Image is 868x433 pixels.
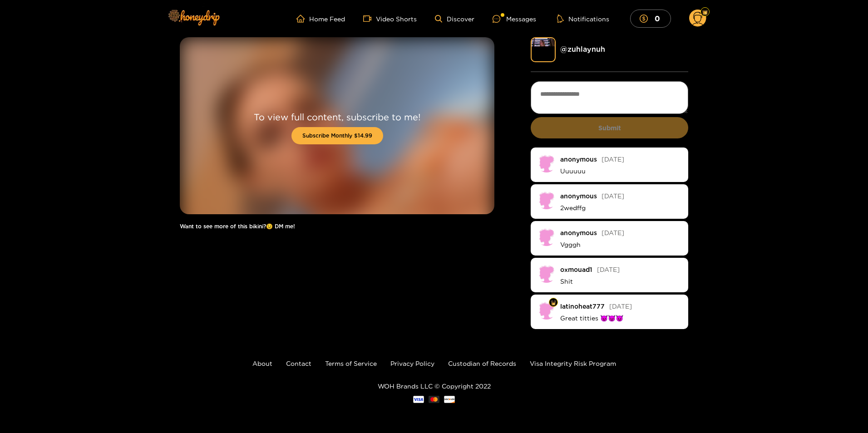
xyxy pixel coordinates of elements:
[254,111,420,123] p: To view full content, subscribe to me!
[653,14,661,23] mark: 0
[551,300,556,305] img: Fan Level
[390,360,434,367] a: Privacy Policy
[609,303,632,310] span: [DATE]
[493,14,536,24] div: Messages
[531,117,688,138] button: Submit
[363,15,417,23] a: Video Shorts
[448,360,516,367] a: Custodian of Records
[560,192,597,199] div: anonymous
[560,204,681,212] p: 2wedffg
[538,154,556,172] img: no-avatar.png
[560,241,681,249] p: Vgggh
[560,229,597,236] div: anonymous
[560,314,681,322] p: Great titties 😈😈😈
[597,266,620,273] span: [DATE]
[291,127,383,144] button: Subscribe Monthly $14.99
[602,192,624,199] span: [DATE]
[560,266,592,273] div: oxmouad1
[296,15,345,23] a: Home Feed
[180,223,494,230] h1: Want to see more of this bikini?😉 DM me!
[538,265,556,283] img: no-avatar.png
[560,156,597,162] div: anonymous
[531,37,556,62] img: zuhlaynuh
[538,301,556,320] img: no-avatar.png
[640,15,652,23] span: dollar
[560,303,605,310] div: latinoheat777
[286,360,311,367] a: Contact
[296,15,309,23] span: home
[630,10,671,27] button: 0
[530,360,616,367] a: Visa Integrity Risk Program
[560,167,681,175] p: Uuuuuu
[538,191,556,209] img: no-avatar.png
[554,14,612,23] button: Notifications
[363,15,376,23] span: video-camera
[252,360,272,367] a: About
[602,229,624,236] span: [DATE]
[702,10,708,15] img: Fan Level
[538,228,556,246] img: no-avatar.png
[435,15,474,23] a: Discover
[325,360,377,367] a: Terms of Service
[602,156,624,162] span: [DATE]
[560,45,605,53] a: @ zuhlaynuh
[560,277,681,285] p: Shit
